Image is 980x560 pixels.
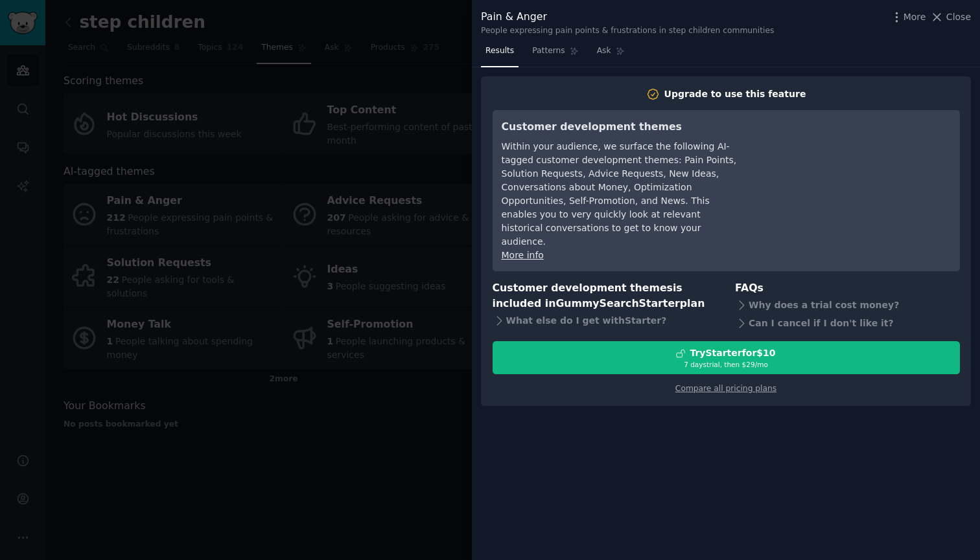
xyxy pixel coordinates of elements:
div: Within your audience, we surface the following AI-tagged customer development themes: Pain Points... [502,140,738,249]
span: Close [946,10,971,24]
div: Pain & Anger [481,9,774,25]
button: TryStarterfor$107 daystrial, then $29/mo [493,341,960,374]
span: Results [485,45,514,57]
span: GummySearch Starter [555,297,679,309]
div: Can I cancel if I don't like it? [735,314,960,332]
div: What else do I get with Starter ? [493,312,717,330]
a: More info [502,250,544,260]
div: Try Starter for $10 [690,346,775,360]
a: Patterns [528,41,583,67]
h3: Customer development themes [502,119,738,135]
div: People expressing pain points & frustrations in step children communities [481,25,774,37]
a: Ask [592,41,629,67]
h3: FAQs [735,280,960,297]
h3: Customer development themes is included in plan [493,280,717,312]
a: Results [481,41,519,67]
div: Why does a trial cost money? [735,296,960,314]
button: Close [930,10,971,24]
span: Ask [597,45,611,57]
div: Upgrade to use this feature [664,87,806,101]
span: Patterns [532,45,565,57]
a: Compare all pricing plans [675,384,776,393]
span: More [904,10,926,24]
div: 7 days trial, then $ 29 /mo [493,360,959,369]
button: More [890,10,926,24]
iframe: YouTube video player [756,119,951,216]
